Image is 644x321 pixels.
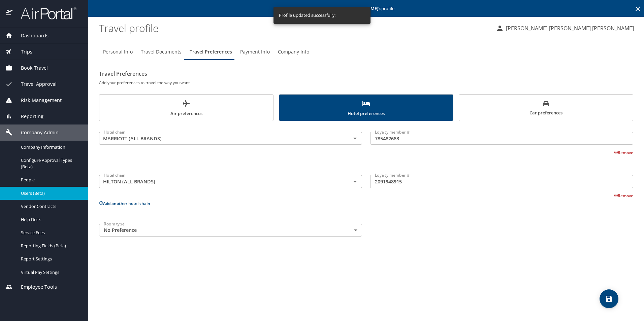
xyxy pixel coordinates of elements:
span: Employee Tools [12,283,57,291]
span: Service Fees [21,229,80,236]
span: Travel Approval [12,80,57,88]
input: Select a hotel chain [101,134,340,143]
span: Dashboards [12,32,49,39]
span: Virtual Pay Settings [21,269,80,276]
button: Open [350,134,360,143]
span: Company Information [21,144,80,150]
span: Travel Documents [141,48,182,56]
button: save [600,289,618,308]
span: Report Settings [21,256,80,262]
span: Book Travel [12,64,48,72]
p: Editing profile [90,6,642,11]
span: Car preferences [463,100,629,117]
h2: Travel Preferences [99,68,633,79]
span: Trips [12,48,32,56]
button: Open [350,177,360,186]
span: Travel Preferences [190,48,232,56]
span: Vendor Contracts [21,203,80,210]
span: Payment Info [240,48,270,56]
h6: Add your preferences to travel the way you want [99,79,633,86]
span: Company Info [278,48,309,56]
span: Help Desk [21,216,80,223]
div: scrollable force tabs example [99,94,633,121]
div: No Preference [99,224,362,237]
button: Add another hotel chain [99,201,150,206]
input: Select a hotel chain [101,177,340,186]
span: Users (Beta) [21,190,80,197]
span: People [21,177,80,183]
img: airportal-logo.png [13,7,76,20]
span: Hotel preferences [283,100,449,117]
span: Reporting [12,113,43,120]
span: Air preferences [103,100,269,117]
span: Risk Management [12,97,62,104]
button: [PERSON_NAME] [PERSON_NAME] [PERSON_NAME] [493,22,637,34]
h1: Travel profile [99,17,490,38]
span: Reporting Fields (Beta) [21,243,80,249]
button: Remove [614,150,633,155]
span: Company Admin [12,129,59,136]
img: icon-airportal.png [6,7,13,20]
span: Configure Approval Types (Beta) [21,157,80,170]
button: Remove [614,193,633,199]
p: [PERSON_NAME] [PERSON_NAME] [PERSON_NAME] [504,24,634,32]
div: Profile [99,44,633,60]
span: Personal Info [103,48,133,56]
div: Profile updated successfully! [279,9,335,22]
